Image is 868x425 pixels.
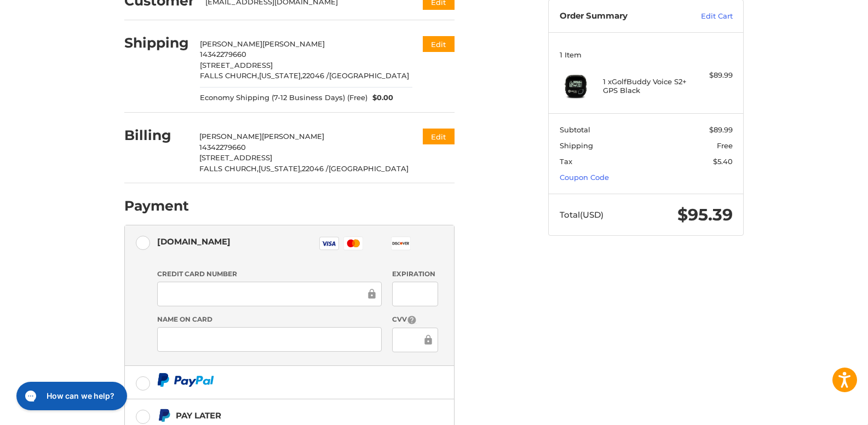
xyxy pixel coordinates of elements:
span: $95.39 [677,205,733,225]
label: Name on Card [157,315,382,324]
button: Edit [423,129,455,144]
h3: 1 Item [560,50,733,59]
span: $0.00 [367,92,394,103]
img: PayPal icon [157,373,214,387]
span: [GEOGRAPHIC_DATA] [329,164,409,173]
div: Pay Later [176,406,386,424]
span: $89.99 [709,125,733,134]
h4: 1 x GolfBuddy Voice S2+ GPS Black [603,77,687,95]
label: Expiration [392,269,438,279]
span: Shipping [560,141,593,150]
span: 22046 / [302,71,329,80]
span: Economy Shipping (7-12 Business Days) (Free) [200,92,367,103]
label: CVV [392,315,438,325]
span: [STREET_ADDRESS] [199,153,272,162]
span: FALLS CHURCH, [199,164,258,173]
a: Edit Cart [677,11,733,22]
h2: Billing [124,127,188,144]
div: $89.99 [689,70,733,81]
h3: Order Summary [560,11,677,22]
span: [PERSON_NAME] [199,132,262,141]
span: Tax [560,157,572,166]
span: [PERSON_NAME] [200,39,262,48]
span: [US_STATE], [259,71,302,80]
span: Subtotal [560,125,590,134]
iframe: Gorgias live chat messenger [11,378,130,414]
h2: Shipping [124,34,189,51]
span: [GEOGRAPHIC_DATA] [329,71,409,80]
span: [US_STATE], [258,164,302,173]
span: [STREET_ADDRESS] [200,61,273,69]
span: [PERSON_NAME] [262,132,324,141]
span: 14342279660 [199,143,246,152]
h2: Payment [124,197,189,214]
span: 14342279660 [200,50,246,59]
button: Edit [423,36,455,52]
div: [DOMAIN_NAME] [157,232,231,251]
span: FALLS CHURCH, [200,71,259,80]
span: Total (USD) [560,209,603,220]
span: Free [717,141,733,150]
span: 22046 / [302,164,329,173]
span: [PERSON_NAME] [262,39,325,48]
span: $5.40 [713,157,733,166]
a: Coupon Code [560,173,609,182]
label: Credit Card Number [157,269,382,279]
img: Pay Later icon [157,409,171,422]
